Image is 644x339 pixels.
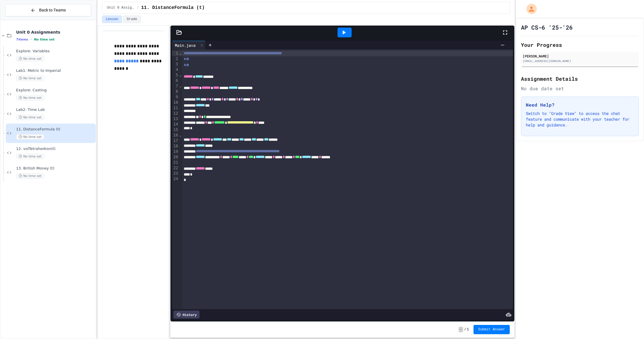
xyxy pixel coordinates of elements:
span: No time set [16,173,44,179]
div: 20 [172,154,179,160]
span: 12. volTetrahedron(t) [16,147,95,151]
div: 16 [172,132,179,138]
span: Explore: Casting [16,88,95,93]
h2: Your Progress [521,41,639,49]
div: History [173,311,200,319]
span: 11. DistanceFormula (t) [141,4,205,11]
div: 11 [172,105,179,111]
div: 12 [172,111,179,116]
span: 7 items [16,38,28,41]
span: • [30,37,32,42]
span: No time set [16,115,44,120]
div: 1 [172,51,179,56]
span: - [459,327,463,332]
span: Unit 0 Assignments [107,5,135,10]
span: Lab2: Time Lab [16,107,95,112]
div: 6 [172,78,179,83]
p: Switch to "Grade View" to access the chat feature and communicate with your teacher for help and ... [526,111,634,128]
div: 15 [172,127,179,132]
div: 13 [172,116,179,122]
div: 17 [172,138,179,143]
span: 1 [467,327,469,332]
div: 7 [172,83,179,89]
span: 13. British Money (t) [16,166,95,171]
div: 2 [172,56,179,61]
div: 3 [172,61,179,67]
div: 9 [172,94,179,100]
div: Main.java [172,41,206,49]
button: Lesson [102,16,122,23]
div: Main.java [172,42,198,48]
iframe: chat widget [620,316,638,333]
div: 22 [172,165,179,171]
div: 4 [172,67,179,72]
button: Back to Teams [5,4,91,16]
span: Fold line [179,73,182,77]
h2: Assignment Details [521,75,639,83]
div: 19 [172,149,179,154]
div: 18 [172,143,179,149]
span: Fold line [179,133,182,137]
span: No time set [16,76,44,81]
span: No time set [16,95,44,101]
span: No time set [16,154,44,159]
span: Back to Teams [39,7,66,13]
span: 11. DistanceFormula (t) [16,127,95,132]
button: Submit Answer [474,325,510,334]
div: 24 [172,176,179,182]
div: [PERSON_NAME] [523,53,637,59]
div: No due date set [521,85,639,92]
div: 10 [172,100,179,105]
span: Submit Answer [478,327,505,332]
div: [EMAIL_ADDRESS][DOMAIN_NAME] [523,59,637,63]
div: 8 [172,89,179,94]
div: My Account [520,2,538,16]
span: No time set [16,134,44,140]
button: Grade [123,16,141,23]
h1: AP CS-6 '25-'26 [521,23,573,31]
span: Fold line [179,84,182,88]
span: Explore: Variables [16,49,95,54]
span: Fold line [179,51,182,55]
div: 23 [172,171,179,176]
span: / [464,327,466,332]
div: 14 [172,122,179,127]
span: Unit 0 Assignments [16,30,95,35]
span: No time set [34,38,55,41]
h3: Need Help? [526,101,634,108]
span: / [137,5,139,10]
span: Lab1: Metric to Imperial [16,68,95,73]
div: 21 [172,160,179,165]
span: No time set [16,56,44,61]
div: 5 [172,72,179,78]
iframe: chat widget [596,291,638,315]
